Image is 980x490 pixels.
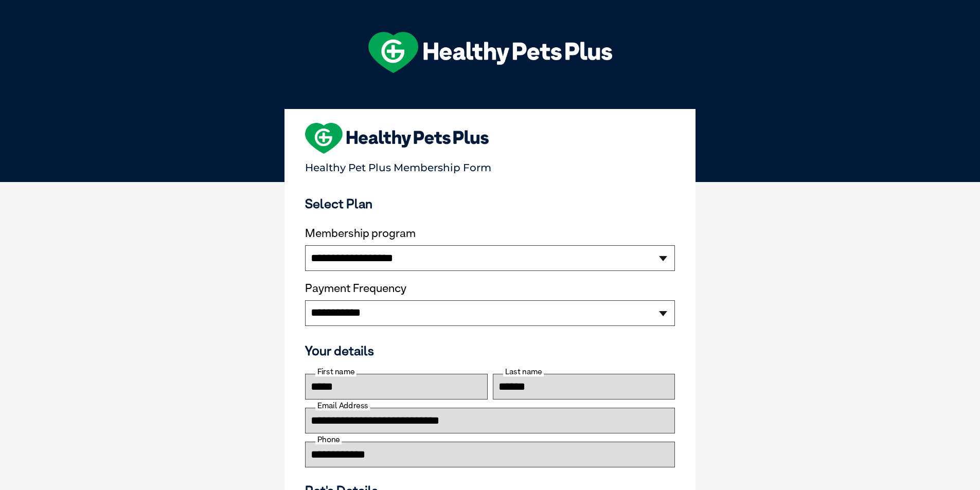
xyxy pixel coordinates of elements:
img: hpp-logo-landscape-green-white.png [368,32,612,73]
h3: Select Plan [305,196,675,211]
label: First name [315,367,357,376]
img: heart-shape-hpp-logo-large.png [305,123,489,154]
label: Email Address [315,401,370,410]
h3: Your details [305,343,675,358]
p: Healthy Pet Plus Membership Form [305,157,675,174]
label: Last name [503,367,544,376]
label: Payment Frequency [305,282,406,295]
label: Membership program [305,227,675,240]
label: Phone [315,435,342,444]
